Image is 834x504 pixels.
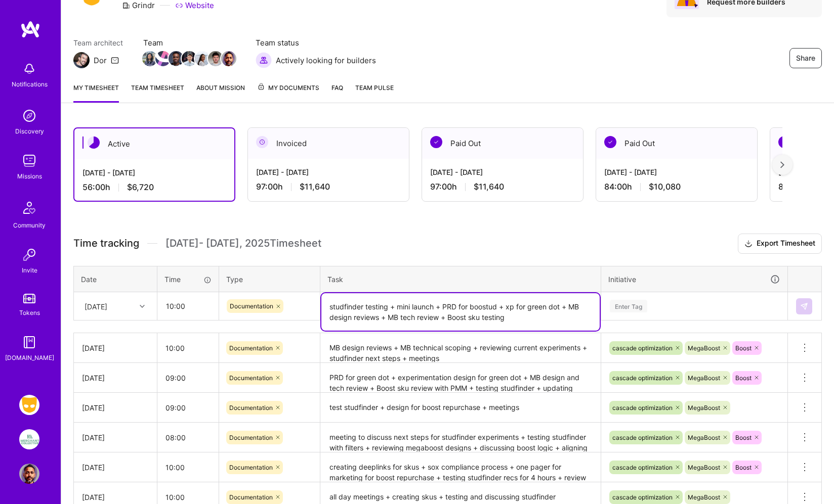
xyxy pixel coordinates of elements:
[276,55,376,66] span: Actively looking for builders
[17,464,42,484] a: User Avatar
[196,82,245,103] a: About Mission
[229,434,273,441] span: Documentation
[256,37,376,48] span: Team status
[778,136,790,148] img: Paid Out
[612,493,673,501] span: cascade optimization
[229,464,273,471] span: Documentation
[131,82,184,103] a: Team timesheet
[229,404,273,411] span: Documentation
[17,395,42,415] a: Grindr: Product & Marketing
[208,51,223,66] img: Team Member Avatar
[355,84,394,91] span: Team Pulse
[257,82,319,103] a: My Documents
[183,50,196,67] a: Team Member Avatar
[612,344,673,352] span: cascade optimization
[169,51,184,66] img: Team Member Avatar
[688,344,720,352] span: MegaBoost
[127,182,154,193] span: $6,720
[196,50,209,67] a: Team Member Avatar
[15,126,44,136] div: Discovery
[256,181,401,192] div: 97:00 h
[256,52,272,68] img: Actively looking for builders
[612,434,673,441] span: cascade optimization
[612,374,673,382] span: cascade optimization
[688,493,720,501] span: MegaBoost
[88,136,100,149] img: Active
[82,182,226,193] div: 56:00 h
[19,151,39,171] img: teamwork
[256,167,401,177] div: [DATE] - [DATE]
[73,82,119,103] a: My timesheet
[229,344,273,352] span: Documentation
[122,2,130,10] i: icon CompanyGray
[23,294,35,303] img: tokens
[430,136,442,148] img: Paid Out
[248,128,409,159] div: Invoiced
[73,37,123,48] span: Team architect
[12,79,48,89] div: Notifications
[422,128,583,159] div: Paid Out
[256,136,268,148] img: Invoiced
[257,82,319,94] span: My Documents
[230,302,273,310] span: Documentation
[604,167,749,177] div: [DATE] - [DATE]
[430,181,575,192] div: 97:00 h
[738,234,822,254] button: Export Timesheet
[321,453,600,481] textarea: creating deeplinks for skus + sox compliance process + one pager for marketing for boost repurcha...
[20,20,40,38] img: logo
[82,343,149,353] div: [DATE]
[612,404,673,411] span: cascade optimization
[612,464,673,471] span: cascade optimization
[82,462,149,473] div: [DATE]
[321,334,600,362] textarea: MB design reviews + MB technical scoping + reviewing current experiments + studfinder next steps ...
[735,374,752,382] span: Boost
[82,167,226,178] div: [DATE] - [DATE]
[735,344,752,352] span: Boost
[320,266,601,292] th: Task
[19,245,39,265] img: Invite
[735,464,752,471] span: Boost
[800,302,808,310] img: Submit
[649,181,681,192] span: $10,080
[182,51,197,66] img: Team Member Avatar
[608,273,780,285] div: Initiative
[17,196,41,220] img: Community
[82,373,149,383] div: [DATE]
[74,266,157,292] th: Date
[321,364,600,392] textarea: PRD for green dot + experimentation design for green dot + MB design and tech review + Boost sku ...
[111,56,119,64] i: icon Mail
[209,50,222,67] a: Team Member Avatar
[5,352,54,363] div: [DOMAIN_NAME]
[157,335,219,361] input: HH:MM
[430,167,575,177] div: [DATE] - [DATE]
[94,55,107,66] div: Dor
[688,464,720,471] span: MegaBoost
[17,171,42,181] div: Missions
[688,434,720,441] span: MegaBoost
[143,50,156,67] a: Team Member Avatar
[85,301,107,311] div: [DATE]
[156,50,170,67] a: Team Member Avatar
[604,181,749,192] div: 84:00 h
[157,454,219,481] input: HH:MM
[604,136,616,148] img: Paid Out
[688,404,720,411] span: MegaBoost
[73,237,139,250] span: Time tracking
[780,161,784,168] img: right
[19,59,39,79] img: bell
[735,434,752,441] span: Boost
[157,424,219,451] input: HH:MM
[796,53,815,63] span: Share
[170,50,183,67] a: Team Member Avatar
[195,51,210,66] img: Team Member Avatar
[19,429,39,449] img: We Are The Merchants: Founding Product Manager, Merchant Collective
[164,274,212,285] div: Time
[221,51,236,66] img: Team Member Avatar
[789,48,822,68] button: Share
[74,128,234,159] div: Active
[82,432,149,443] div: [DATE]
[321,293,600,331] textarea: studfinder testing + mini launch + PRD for boostud + xp for green dot + MB design reviews + MB te...
[222,50,235,67] a: Team Member Avatar
[142,51,157,66] img: Team Member Avatar
[229,374,273,382] span: Documentation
